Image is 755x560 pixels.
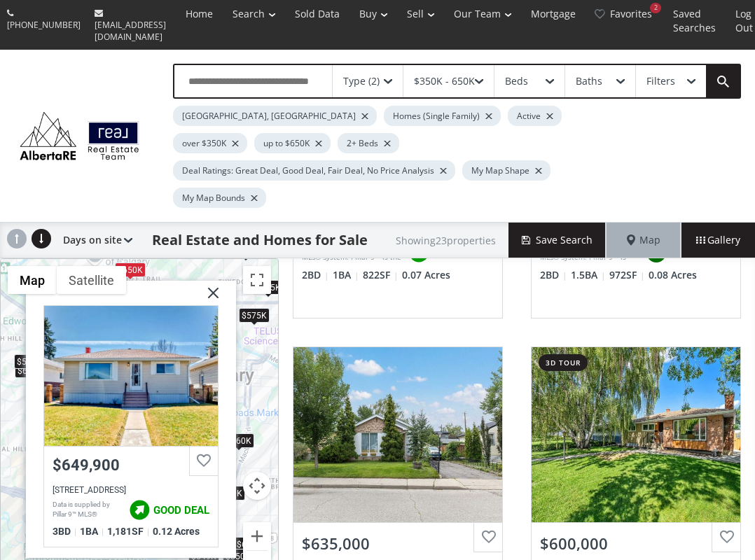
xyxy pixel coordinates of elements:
[540,533,732,554] div: $600,000
[80,525,104,536] span: 1 BA
[191,280,226,315] img: x.svg
[302,268,329,282] span: 2 BD
[384,106,501,126] div: Homes (Single Family)
[14,354,45,369] div: $550K
[253,279,284,294] div: $635K
[223,433,254,448] div: $460K
[343,76,380,86] div: Type (2)
[505,76,528,86] div: Beds
[396,235,496,246] h2: Showing 23 properties
[44,305,218,445] div: 2433 25 Avenue NW, Calgary, AB T2M 2C6
[254,133,331,153] div: up to $650K
[8,266,57,294] button: Show street map
[153,525,200,536] span: 0.12 Acres
[53,456,209,473] div: $649,900
[43,304,219,547] a: $649,900[STREET_ADDRESS]Data is supplied by Pillar 9™ MLS® System. Pillar 9™ is the owner of the ...
[107,525,149,536] span: 1,181 SF
[7,19,81,31] span: [PHONE_NUMBER]
[363,268,399,282] span: 822 SF
[571,268,606,282] span: 1.5 BA
[402,268,450,282] span: 0.07 Acres
[53,525,76,536] span: 3 BD
[243,266,271,294] button: Toggle fullscreen view
[15,363,46,378] div: $650K
[338,133,399,153] div: 2+ Beds
[57,266,126,294] button: Show satellite imagery
[53,499,122,520] div: Data is supplied by Pillar 9™ MLS® System. Pillar 9™ is the owner of the copyright in its MLS® Sy...
[125,496,153,524] img: rating icon
[243,472,271,500] button: Map camera controls
[239,307,270,322] div: $575K
[681,223,755,258] div: Gallery
[173,133,247,153] div: over $350K
[607,223,681,258] div: Map
[14,108,145,163] img: Logo
[649,268,697,282] span: 0.08 Acres
[173,106,377,126] div: [GEOGRAPHIC_DATA], [GEOGRAPHIC_DATA]
[508,223,607,258] button: Save Search
[414,76,475,86] div: $350K - 650K
[540,268,567,282] span: 2 BD
[333,268,359,282] span: 1 BA
[95,19,166,43] span: [EMAIL_ADDRESS][DOMAIN_NAME]
[152,230,368,250] h1: Real Estate and Homes for Sale
[56,223,132,258] div: Days on site
[576,76,602,86] div: Baths
[650,3,661,13] div: 2
[243,522,271,550] button: Zoom in
[627,233,660,247] span: Map
[508,106,562,126] div: Active
[302,533,494,554] div: $635,000
[173,188,266,208] div: My Map Bounds
[609,268,645,282] span: 972 SF
[53,484,209,494] div: 2433 25 Avenue NW, Calgary, AB T2M 2C6
[153,503,209,516] span: GOOD DEAL
[115,262,146,276] div: $650K
[696,233,740,247] span: Gallery
[462,160,550,181] div: My Map Shape
[173,160,455,181] div: Deal Ratings: Great Deal, Good Deal, Fair Deal, No Price Analysis
[646,76,675,86] div: Filters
